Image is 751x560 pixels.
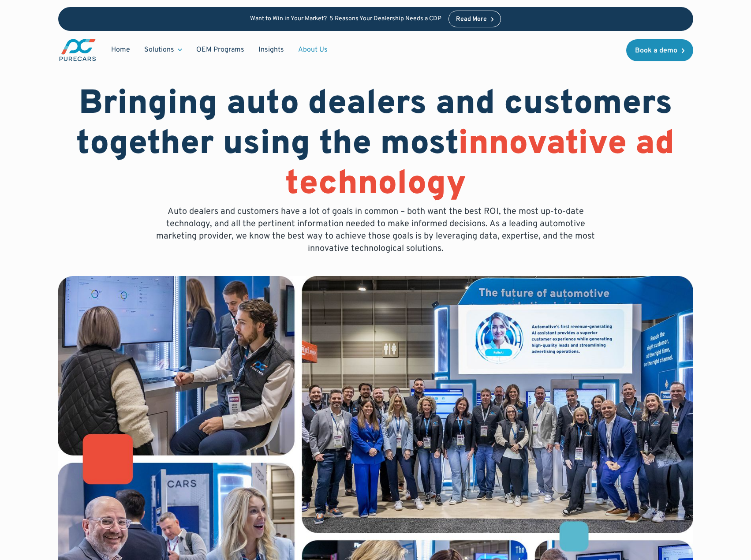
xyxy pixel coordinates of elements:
div: Solutions [137,41,189,58]
h1: Bringing auto dealers and customers together using the most [58,85,693,205]
span: innovative ad technology [285,123,675,206]
a: OEM Programs [189,41,251,58]
a: About Us [291,41,335,58]
a: Home [104,41,137,58]
a: Insights [251,41,291,58]
p: Auto dealers and customers have a lot of goals in common – both want the best ROI, the most up-to... [150,205,602,255]
a: Read More [448,11,501,27]
img: purecars logo [58,38,97,62]
a: main [58,38,97,62]
div: Solutions [144,45,174,55]
div: Book a demo [635,47,677,54]
div: Read More [456,16,487,22]
p: Want to Win in Your Market? 5 Reasons Your Dealership Needs a CDP [250,15,441,23]
a: Book a demo [626,39,693,61]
